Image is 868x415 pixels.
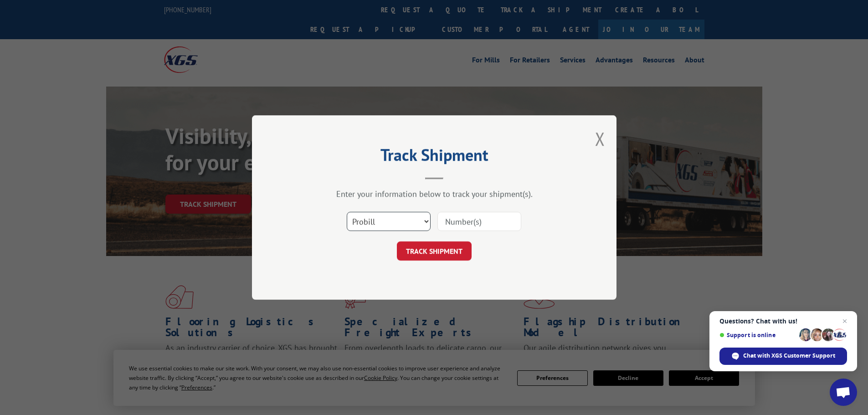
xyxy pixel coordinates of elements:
[830,379,857,406] div: Open chat
[743,352,835,360] span: Chat with XGS Customer Support
[397,241,472,261] button: TRACK SHIPMENT
[298,189,571,199] div: Enter your information below to track your shipment(s).
[719,318,847,325] span: Questions? Chat with us!
[839,316,850,327] span: Close chat
[437,212,521,231] input: Number(s)
[298,149,571,166] h2: Track Shipment
[595,127,605,151] button: Close modal
[719,332,796,338] span: Support is online
[719,348,847,365] div: Chat with XGS Customer Support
